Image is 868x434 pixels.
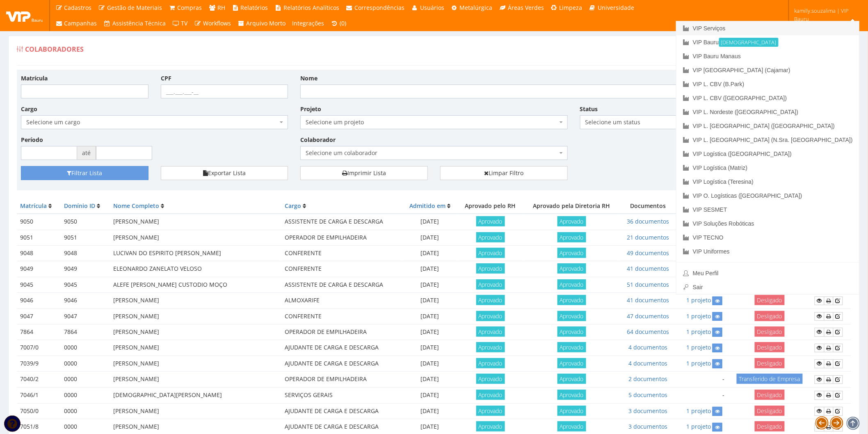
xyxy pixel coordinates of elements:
span: Compras [178,4,202,11]
a: Arquivo Morto [234,16,289,31]
td: AJUDANTE DE CARGA E DESCARGA [281,340,402,356]
span: Aprovado [557,358,586,368]
span: até [77,146,96,160]
td: CONFERENTE [281,261,402,277]
td: [DATE] [402,324,457,340]
span: Selecione um projeto [306,118,557,126]
td: [PERSON_NAME] [110,324,281,340]
td: 9050 [17,214,61,230]
span: Selecione um cargo [26,118,278,126]
td: 7007/0 [17,340,61,356]
span: Selecione um status [580,115,708,129]
span: Aprovado [476,406,505,416]
a: VIP Uniformes [676,244,859,258]
span: Aprovado [557,263,586,274]
a: (0) [328,16,350,31]
a: Nome Completo [113,202,159,210]
td: [DATE] [402,293,457,308]
span: TV [181,19,188,27]
span: Desligado [755,390,785,400]
td: - [676,372,728,388]
td: 9046 [17,293,61,308]
label: Colaborador [300,136,336,144]
span: Aprovado [476,358,505,368]
td: 9051 [17,230,61,245]
span: Áreas Verdes [508,4,544,11]
span: Limpeza [560,4,582,11]
td: 9051 [61,230,110,245]
span: Aprovado [476,232,505,242]
a: 1 projeto [686,423,711,430]
span: Aprovado [476,248,505,258]
span: Universidade [598,4,634,11]
a: Integrações [289,16,328,31]
a: VIP L. [GEOGRAPHIC_DATA] (N.Sra. [GEOGRAPHIC_DATA]) [676,133,859,147]
a: 41 documentos [627,296,669,304]
a: VIP O. Logísticas ([GEOGRAPHIC_DATA]) [676,189,859,203]
td: OPERADOR DE EMPILHADEIRA [281,230,402,245]
td: 9045 [61,277,110,292]
span: Aprovado [557,374,586,384]
span: Selecione um cargo [21,115,288,129]
td: ALMOXARIFE [281,293,402,308]
a: 3 documentos [628,423,667,430]
a: 51 documentos [627,281,669,288]
a: VIP Logística (Teresina) [676,175,859,189]
span: Desligado [755,327,785,337]
img: logo [6,9,43,22]
td: 0000 [61,403,110,419]
a: 47 documentos [627,312,669,320]
a: VIP L. CBV (B.Park) [676,77,859,91]
td: ASSISTENTE DE CARGA E DESCARGA [281,214,402,230]
a: 2 documentos [628,375,667,383]
span: Transferido de Empresa [737,374,803,384]
a: Imprimir Lista [300,166,428,180]
td: [DATE] [402,308,457,324]
td: OPERADOR DE EMPILHADEIRA [281,324,402,340]
span: Aprovado [557,327,586,337]
td: [PERSON_NAME] [110,214,281,230]
td: [DATE] [402,246,457,261]
label: Nome [300,74,318,82]
td: 7046/1 [17,387,61,403]
span: Aprovado [476,374,505,384]
span: Aprovado [557,216,586,226]
td: 0000 [61,340,110,356]
a: TV [169,16,191,31]
span: Aprovado [476,327,505,337]
span: Aprovado [557,248,586,258]
td: [DATE] [402,230,457,245]
label: Período [21,136,43,144]
td: 7864 [61,324,110,340]
span: Assistência Técnica [112,19,166,27]
td: 9048 [17,246,61,261]
a: VIP L. CBV ([GEOGRAPHIC_DATA]) [676,91,859,105]
a: 1 projeto [686,312,711,320]
td: 7039/9 [17,356,61,371]
button: Exportar Lista [161,166,288,180]
span: Aprovado [476,295,505,305]
td: AJUDANTE DE CARGA E DESCARGA [281,356,402,371]
span: Selecione um status [585,118,697,126]
span: Aprovado [476,421,505,432]
a: 4 documentos [628,343,667,351]
td: CONFERENTE [281,308,402,324]
span: Colaboradores [25,45,84,54]
td: [DATE] [402,214,457,230]
span: Campanhas [64,19,97,27]
td: 0000 [61,372,110,388]
span: Aprovado [557,342,586,352]
a: Workflows [191,16,235,31]
span: Desligado [755,295,785,305]
td: ASSISTENTE DE CARGA E DESCARGA [281,277,402,292]
span: Aprovado [476,216,505,226]
a: 1 projeto [686,359,711,367]
td: 9047 [61,308,110,324]
a: Meu Perfil [676,266,859,280]
a: VIP [GEOGRAPHIC_DATA] (Cajamar) [676,63,859,77]
span: Desligado [755,311,785,321]
span: Aprovado [557,390,586,400]
td: 9046 [61,293,110,308]
a: 1 projeto [686,343,711,351]
td: 9047 [17,308,61,324]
